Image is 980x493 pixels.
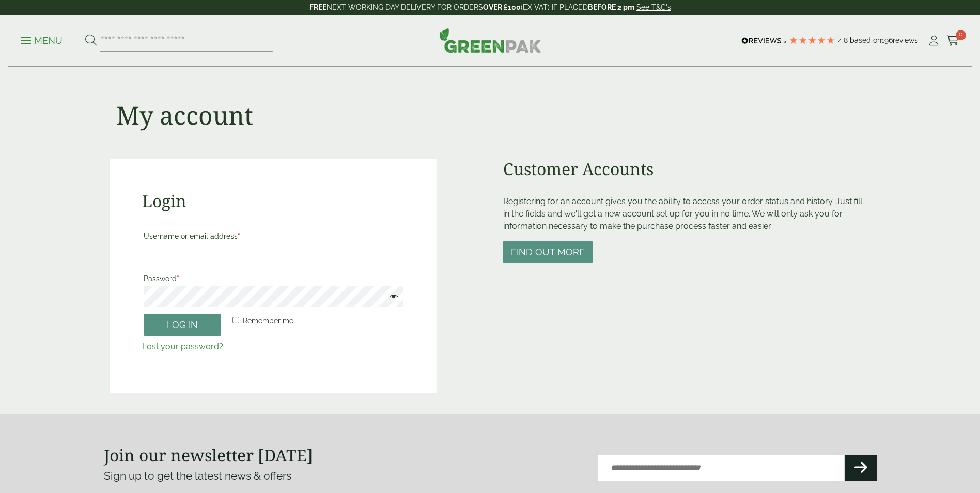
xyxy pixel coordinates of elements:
a: See T&C's [636,3,671,11]
span: 196 [881,36,893,44]
h1: My account [116,100,253,130]
span: Remember me [243,317,293,325]
p: Menu [21,35,63,47]
span: reviews [893,36,918,44]
img: REVIEWS.io [741,37,786,44]
label: Password [144,271,403,286]
button: Find out more [503,241,593,263]
label: Username or email address [144,229,403,243]
strong: OVER £100 [483,3,521,11]
p: Registering for an account gives you the ability to access your order status and history. Just fi... [503,195,870,233]
h2: Customer Accounts [503,159,870,179]
p: Sign up to get the latest news & offers [104,468,452,484]
h2: Login [142,191,405,211]
a: Lost your password? [142,342,223,351]
input: Remember me [232,317,239,323]
strong: Join our newsletter [DATE] [104,444,313,466]
button: Log in [144,314,221,336]
a: Menu [21,35,63,45]
span: 0 [956,30,966,40]
div: 4.79 Stars [789,36,835,45]
a: 0 [946,33,959,49]
i: Cart [946,36,959,46]
strong: FREE [309,3,326,11]
a: Find out more [503,248,593,257]
img: GreenPak Supplies [439,28,541,53]
i: My Account [927,36,940,46]
strong: BEFORE 2 pm [588,3,634,11]
span: 4.8 [838,36,850,44]
span: Based on [850,36,881,44]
